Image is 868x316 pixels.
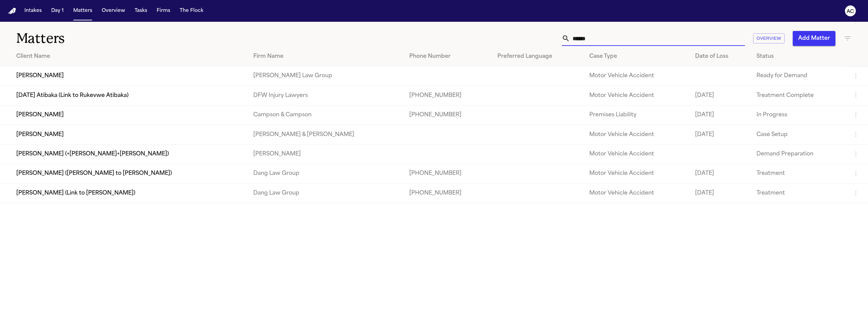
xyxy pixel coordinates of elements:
button: Tasks [132,5,150,17]
button: Add Matter [793,31,835,46]
td: [PHONE_NUMBER] [404,164,492,183]
button: Intakes [22,5,44,17]
td: [DATE] [690,86,751,105]
button: Overview [753,33,785,44]
h1: Matters [16,30,269,47]
button: Overview [99,5,128,17]
td: [PHONE_NUMBER] [404,86,492,105]
button: The Flock [177,5,206,17]
td: Dang Law Group [248,164,404,183]
div: Preferred Language [497,52,578,61]
div: Firm Name [253,52,399,61]
td: Case Setup [751,125,846,144]
td: Motor Vehicle Accident [584,125,689,144]
td: Treatment [751,164,846,183]
td: Treatment [751,183,846,203]
div: Case Type [589,52,684,61]
td: Motor Vehicle Accident [584,66,689,86]
td: Premises Liability [584,105,689,124]
td: [DATE] [690,183,751,203]
div: Status [756,52,841,61]
td: [DATE] [690,125,751,144]
td: Motor Vehicle Accident [584,183,689,203]
td: Dang Law Group [248,183,404,203]
td: Demand Preparation [751,144,846,164]
button: Firms [154,5,173,17]
td: In Progress [751,105,846,124]
td: [PERSON_NAME] [248,144,404,164]
td: Campson & Campson [248,105,404,124]
button: Matters [71,5,95,17]
div: Client Name [16,52,242,61]
button: Day 1 [48,5,66,17]
td: DFW Injury Lawyers [248,86,404,105]
td: [DATE] [690,105,751,124]
td: [PERSON_NAME] & [PERSON_NAME] [248,125,404,144]
a: Home [8,8,16,14]
td: Treatment Complete [751,86,846,105]
td: Motor Vehicle Accident [584,144,689,164]
td: [PERSON_NAME] Law Group [248,66,404,86]
td: [PHONE_NUMBER] [404,183,492,203]
td: Ready for Demand [751,66,846,86]
td: Motor Vehicle Accident [584,86,689,105]
div: Date of Loss [695,52,746,61]
td: [PHONE_NUMBER] [404,105,492,124]
td: [DATE] [690,164,751,183]
div: Phone Number [409,52,487,61]
img: Finch Logo [8,8,16,14]
td: Motor Vehicle Accident [584,164,689,183]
